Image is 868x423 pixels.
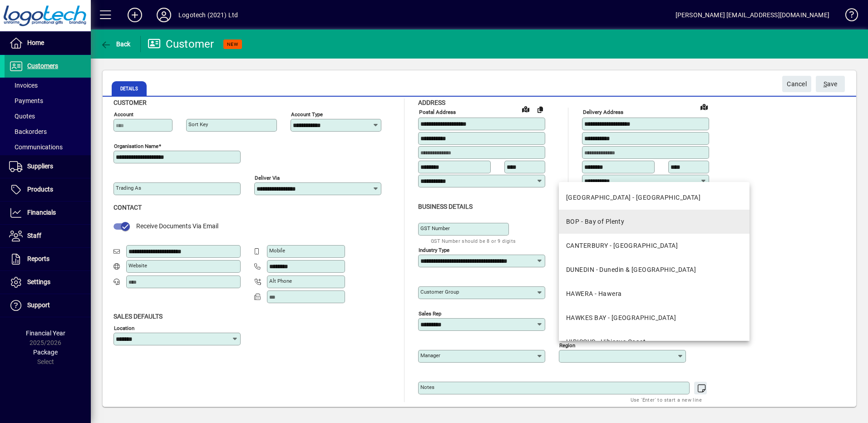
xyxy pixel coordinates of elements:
[5,294,91,317] a: Support
[631,394,702,405] mat-hint: Use 'Enter' to start a new line
[566,289,622,299] div: HAWERA - Hawera
[148,37,214,51] div: Customer
[136,222,218,230] span: Receive Documents Via Email
[559,306,750,330] mat-option: HAWKES BAY - Hawkes Bay
[420,225,450,231] mat-label: GST Number
[5,178,91,201] a: Products
[5,271,91,294] a: Settings
[566,193,700,202] div: [GEOGRAPHIC_DATA] - [GEOGRAPHIC_DATA]
[533,102,547,117] button: Copy to Delivery address
[113,99,147,106] span: Customer
[255,175,280,181] mat-label: Deliver via
[27,255,49,262] span: Reports
[566,265,696,275] div: DUNEDIN - Dunedin & [GEOGRAPHIC_DATA]
[114,143,158,149] mat-label: Organisation name
[26,330,65,337] span: Financial Year
[559,342,575,348] mat-label: Region
[27,301,50,309] span: Support
[697,99,711,114] a: View on map
[9,143,63,151] span: Communications
[566,241,678,251] div: CANTERBURY - [GEOGRAPHIC_DATA]
[559,330,750,354] mat-option: HIBISCUS - Hibiscus Coast
[27,186,53,193] span: Products
[566,313,676,323] div: HAWKES BAY - [GEOGRAPHIC_DATA]
[419,246,449,253] mat-label: Industry type
[824,77,838,92] span: ave
[5,202,91,224] a: Financials
[178,8,238,22] div: Logotech (2021) Ltd
[112,81,147,96] span: Details
[838,2,857,31] a: Knowledge Base
[559,282,750,306] mat-option: HAWERA - Hawera
[120,7,149,23] button: Add
[9,82,38,89] span: Invoices
[566,217,624,226] div: BOP - Bay of Plenty
[518,102,533,116] a: View on map
[9,113,35,120] span: Quotes
[116,185,141,191] mat-label: Trading as
[566,337,646,347] div: HIBISCUS - Hibiscus Coast
[419,310,441,316] mat-label: Sales rep
[418,203,473,210] span: Business details
[269,278,292,284] mat-label: Alt Phone
[787,77,807,92] span: Cancel
[782,76,811,92] button: Cancel
[27,209,56,216] span: Financials
[418,99,445,106] span: Address
[114,325,134,331] mat-label: Location
[5,155,91,178] a: Suppliers
[227,41,238,47] span: NEW
[5,248,91,271] a: Reports
[676,8,829,22] div: [PERSON_NAME] [EMAIL_ADDRESS][DOMAIN_NAME]
[269,247,285,254] mat-label: Mobile
[420,289,459,295] mat-label: Customer group
[100,40,131,48] span: Back
[113,313,163,320] span: Sales defaults
[5,93,91,108] a: Payments
[5,108,91,124] a: Quotes
[128,262,147,269] mat-label: Website
[91,36,141,52] app-page-header-button: Back
[27,278,50,285] span: Settings
[5,32,91,54] a: Home
[33,349,58,356] span: Package
[420,352,440,359] mat-label: Manager
[27,162,53,170] span: Suppliers
[291,111,323,118] mat-label: Account Type
[5,78,91,93] a: Invoices
[5,139,91,155] a: Communications
[27,232,41,239] span: Staff
[27,62,58,69] span: Customers
[149,7,178,23] button: Profile
[5,124,91,139] a: Backorders
[113,204,142,211] span: Contact
[9,97,43,104] span: Payments
[431,236,516,246] mat-hint: GST Number should be 8 or 9 digits
[559,234,750,258] mat-option: CANTERBURY - Canterbury
[98,36,133,52] button: Back
[188,121,208,128] mat-label: Sort key
[824,80,827,88] span: S
[114,111,133,118] mat-label: Account
[816,76,845,92] button: Save
[559,210,750,234] mat-option: BOP - Bay of Plenty
[9,128,47,135] span: Backorders
[559,258,750,282] mat-option: DUNEDIN - Dunedin & Central Otago
[420,384,434,390] mat-label: Notes
[27,39,44,46] span: Home
[559,186,750,210] mat-option: AUCKLAND - Auckland
[5,225,91,247] a: Staff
